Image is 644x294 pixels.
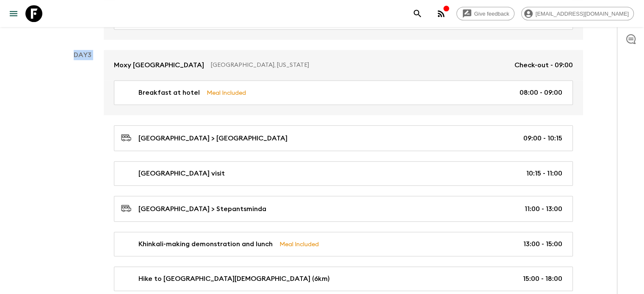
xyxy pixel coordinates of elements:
p: [GEOGRAPHIC_DATA] visit [138,168,225,179]
p: 08:00 - 09:00 [520,88,562,98]
a: Breakfast at hotelMeal Included08:00 - 09:00 [114,80,573,105]
a: Hike to [GEOGRAPHIC_DATA][DEMOGRAPHIC_DATA] (6km)15:00 - 18:00 [114,267,573,291]
p: Breakfast at hotel [138,88,200,98]
p: 10:15 - 11:00 [526,168,562,179]
p: 11:00 - 13:00 [525,204,562,214]
p: Check-out - 09:00 [514,60,573,70]
p: Hike to [GEOGRAPHIC_DATA][DEMOGRAPHIC_DATA] (6km) [138,274,329,284]
div: [EMAIL_ADDRESS][DOMAIN_NAME] [521,7,634,20]
a: Moxy [GEOGRAPHIC_DATA][GEOGRAPHIC_DATA], [US_STATE]Check-out - 09:00 [104,50,583,80]
button: menu [5,5,22,22]
span: Give feedback [470,11,514,17]
p: Day 3 [61,50,104,60]
p: 09:00 - 10:15 [523,133,562,143]
a: [GEOGRAPHIC_DATA] > [GEOGRAPHIC_DATA]09:00 - 10:15 [114,125,573,151]
p: [GEOGRAPHIC_DATA] > [GEOGRAPHIC_DATA] [138,133,287,143]
a: Give feedback [456,7,514,20]
p: Meal Included [207,88,246,97]
p: Meal Included [279,239,319,249]
p: Khinkali-making demonstration and lunch [138,239,273,249]
span: [EMAIL_ADDRESS][DOMAIN_NAME] [531,11,633,17]
p: [GEOGRAPHIC_DATA] > Stepantsminda [138,204,266,214]
button: search adventures [409,5,426,22]
p: 13:00 - 15:00 [523,239,562,249]
a: Khinkali-making demonstration and lunchMeal Included13:00 - 15:00 [114,232,573,256]
a: [GEOGRAPHIC_DATA] visit10:15 - 11:00 [114,161,573,186]
a: [GEOGRAPHIC_DATA] > Stepantsminda11:00 - 13:00 [114,196,573,222]
p: 15:00 - 18:00 [523,274,562,284]
p: Moxy [GEOGRAPHIC_DATA] [114,60,204,70]
p: [GEOGRAPHIC_DATA], [US_STATE] [211,61,508,69]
